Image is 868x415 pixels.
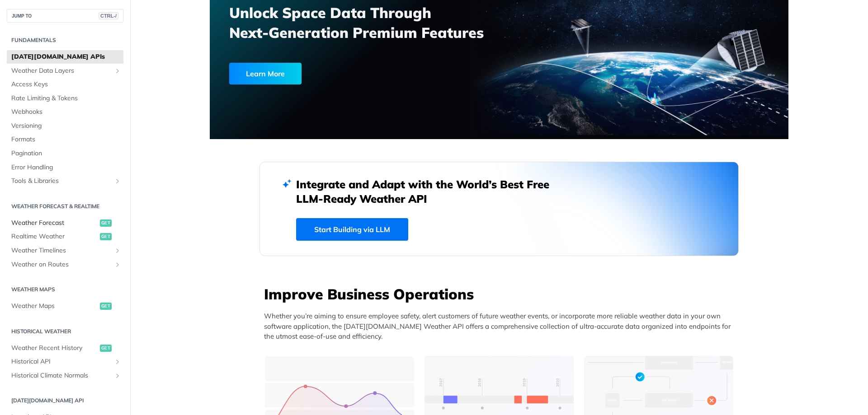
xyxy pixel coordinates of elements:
[7,161,123,174] a: Error Handling
[7,258,123,271] a: Weather on RoutesShow subpages for Weather on Routes
[114,247,121,254] button: Show subpages for Weather Timelines
[7,119,123,133] a: Versioning
[11,219,98,228] span: Weather Forecast
[11,357,112,366] span: Historical API
[99,12,118,19] span: CTRL-/
[11,260,112,269] span: Weather on Routes
[114,358,121,365] button: Show subpages for Historical API
[11,52,121,61] span: [DATE][DOMAIN_NAME] APIs
[11,135,121,144] span: Formats
[7,244,123,257] a: Weather TimelinesShow subpages for Weather Timelines
[114,67,121,75] button: Show subpages for Weather Data Layers
[7,105,123,119] a: Webhooks
[7,147,123,160] a: Pagination
[7,285,123,294] h2: Weather Maps
[7,216,123,230] a: Weather Forecastget
[229,63,302,84] div: Learn More
[7,78,123,91] a: Access Keys
[229,63,453,84] a: Learn More
[11,177,112,186] span: Tools & Libraries
[100,219,112,227] span: get
[7,299,123,313] a: Weather Mapsget
[11,149,121,158] span: Pagination
[7,327,123,336] h2: Historical Weather
[7,50,123,64] a: [DATE][DOMAIN_NAME] APIs
[7,133,123,146] a: Formats
[11,121,121,131] span: Versioning
[11,107,121,117] span: Webhooks
[11,246,112,255] span: Weather Timelines
[7,92,123,105] a: Rate Limiting & Tokens
[264,284,739,304] h3: Improve Business Operations
[11,94,121,103] span: Rate Limiting & Tokens
[11,163,121,172] span: Error Handling
[11,371,112,380] span: Historical Climate Normals
[11,80,121,89] span: Access Keys
[296,218,408,241] a: Start Building via LLM
[7,202,123,210] h2: Weather Forecast & realtime
[229,3,509,42] h3: Unlock Space Data Through Next-Generation Premium Features
[11,302,98,311] span: Weather Maps
[296,177,563,206] h2: Integrate and Adapt with the World’s Best Free LLM-Ready Weather API
[114,261,121,268] button: Show subpages for Weather on Routes
[7,230,123,243] a: Realtime Weatherget
[7,355,123,368] a: Historical APIShow subpages for Historical API
[7,64,123,78] a: Weather Data LayersShow subpages for Weather Data Layers
[7,396,123,405] h2: [DATE][DOMAIN_NAME] API
[7,341,123,355] a: Weather Recent Historyget
[100,303,112,310] span: get
[7,174,123,188] a: Tools & LibrariesShow subpages for Tools & Libraries
[100,233,112,240] span: get
[11,66,112,75] span: Weather Data Layers
[114,372,121,379] button: Show subpages for Historical Climate Normals
[11,344,98,353] span: Weather Recent History
[114,177,121,185] button: Show subpages for Tools & Libraries
[11,232,98,241] span: Realtime Weather
[7,36,123,44] h2: Fundamentals
[100,345,112,352] span: get
[7,369,123,382] a: Historical Climate NormalsShow subpages for Historical Climate Normals
[7,9,123,23] button: JUMP TOCTRL-/
[264,311,739,342] p: Whether you’re aiming to ensure employee safety, alert customers of future weather events, or inc...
